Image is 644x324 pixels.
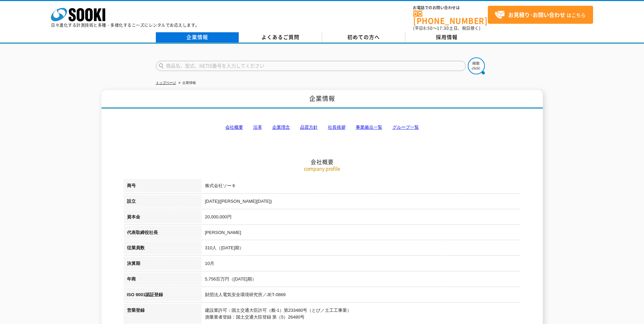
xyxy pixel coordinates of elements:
[253,125,262,130] a: 沿革
[124,210,202,226] th: 資本金
[51,23,200,27] p: 日々進化する計測技術と多種・多様化するニーズにレンタルでお応えします。
[202,195,521,210] td: [DATE]([PERSON_NAME][DATE])
[488,6,593,24] a: お見積り･お問い合わせはこちら
[156,81,176,85] a: トップページ
[413,6,488,10] span: お電話でのお問い合わせは
[356,125,382,130] a: 事業拠点一覧
[124,90,521,165] h2: 会社概要
[347,33,380,41] span: 初めての方へ
[202,288,521,304] td: 財団法人電気安全環境研究所／JET-0869
[202,179,521,195] td: 株式会社ソーキ
[124,241,202,257] th: 従業員数
[300,125,318,130] a: 品質方針
[508,11,565,19] strong: お見積り･お問い合わせ
[177,79,196,87] li: 企業情報
[124,272,202,288] th: 年商
[413,11,488,24] a: [PHONE_NUMBER]
[225,125,243,130] a: 会社概要
[202,226,521,241] td: [PERSON_NAME]
[239,32,322,42] a: よくあるご質問
[124,179,202,195] th: 商号
[405,32,489,42] a: 採用情報
[202,257,521,272] td: 10月
[322,32,405,42] a: 初めての方へ
[413,25,480,31] span: (平日 ～ 土日、祝日除く)
[202,241,521,257] td: 310人（[DATE]期）
[328,125,346,130] a: 社長挨拶
[423,25,433,31] span: 8:50
[156,32,239,42] a: 企業情報
[437,25,449,31] span: 17:30
[392,125,419,130] a: グループ一覧
[272,125,290,130] a: 企業理念
[124,165,521,172] p: company profile
[202,272,521,288] td: 5,756百万円（[DATE]期）
[202,210,521,226] td: 20,000,000円
[495,10,586,20] span: はこちら
[156,61,466,71] input: 商品名、型式、NETIS番号を入力してください
[124,195,202,210] th: 設立
[124,257,202,272] th: 決算期
[124,288,202,304] th: ISO 9001認証登録
[468,57,485,74] img: btn_search.png
[102,90,543,109] h1: 企業情報
[124,226,202,241] th: 代表取締役社長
